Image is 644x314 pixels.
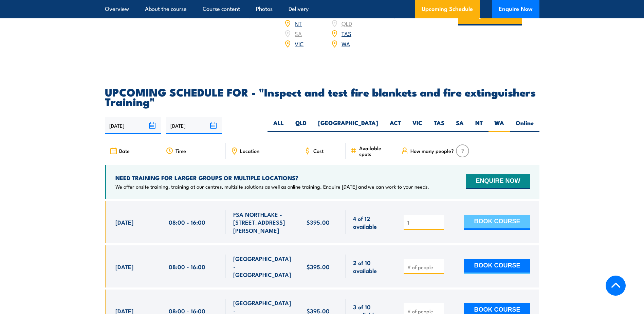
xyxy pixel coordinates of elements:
[115,218,133,226] span: [DATE]
[233,255,292,278] span: [GEOGRAPHIC_DATA] - [GEOGRAPHIC_DATA]
[510,119,539,132] label: Online
[353,259,389,275] span: 2 of 10 available
[359,145,391,157] span: Available spots
[407,219,441,226] input: # of people
[342,39,350,48] a: WA
[105,87,539,106] h2: UPCOMING SCHEDULE FOR - "Inspect and test fire blankets and fire extinguishers Training"
[290,119,312,132] label: QLD
[307,218,330,226] span: $395.00
[313,148,324,154] span: Cost
[268,119,290,132] label: ALL
[466,174,530,189] button: ENQUIRE NOW
[105,117,161,134] input: From date
[233,210,292,234] span: FSA NORTHLAKE - [STREET_ADDRESS][PERSON_NAME]
[295,19,302,27] a: NT
[166,117,222,134] input: To date
[489,119,510,132] label: WA
[464,215,530,230] button: BOOK COURSE
[470,119,489,132] label: NT
[353,214,389,230] span: 4 of 12 available
[450,119,470,132] label: SA
[115,174,429,181] h4: NEED TRAINING FOR LARGER GROUPS OR MULTIPLE LOCATIONS?
[342,29,351,37] a: TAS
[407,264,441,271] input: # of people
[240,148,259,154] span: Location
[464,259,530,274] button: BOOK COURSE
[407,119,428,132] label: VIC
[176,148,186,154] span: Time
[384,119,407,132] label: ACT
[115,263,133,271] span: [DATE]
[169,263,205,271] span: 08:00 - 16:00
[169,218,205,226] span: 08:00 - 16:00
[115,183,429,190] p: We offer onsite training, training at our centres, multisite solutions as well as online training...
[410,148,454,154] span: How many people?
[428,119,450,132] label: TAS
[295,39,303,48] a: VIC
[119,148,130,154] span: Date
[312,119,384,132] label: [GEOGRAPHIC_DATA]
[307,263,330,271] span: $395.00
